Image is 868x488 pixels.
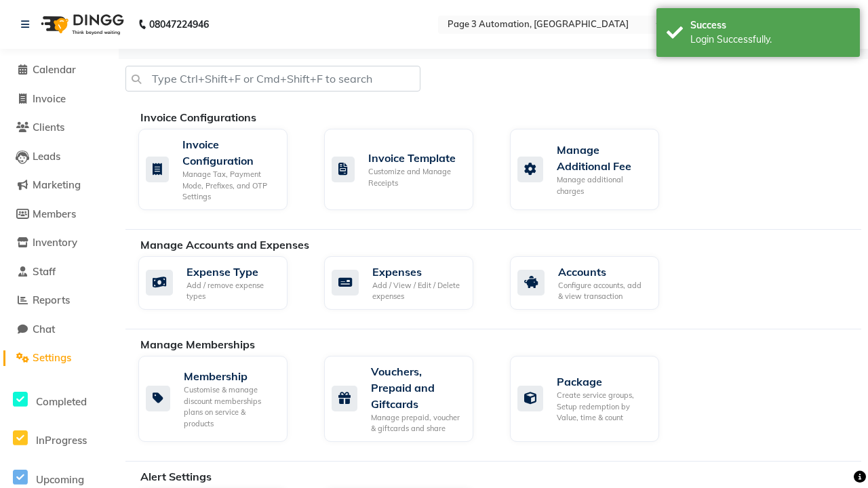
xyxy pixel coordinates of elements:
div: Manage Additional Fee [557,142,648,174]
div: Expenses [372,264,462,280]
div: Login Successfully. [690,33,850,47]
div: Configure accounts, add & view transaction [558,280,648,302]
a: PackageCreate service groups, Setup redemption by Value, time & count [510,356,675,442]
a: Invoice TemplateCustomize and Manage Receipts [324,129,490,210]
a: Settings [3,350,115,366]
div: Manage additional charges [557,174,648,197]
div: Invoice Template [368,150,462,166]
a: Clients [3,120,115,136]
span: Completed [36,395,87,408]
div: Add / remove expense types [186,280,277,302]
span: Reports [33,293,70,306]
span: Staff [33,265,56,278]
span: Clients [33,121,64,134]
div: Manage Tax, Payment Mode, Prefixes, and OTP Settings [182,169,277,203]
a: Leads [3,149,115,165]
span: Invoice [33,92,66,105]
span: Members [33,207,76,220]
a: Reports [3,293,115,308]
div: Add / View / Edit / Delete expenses [372,280,462,302]
div: Customise & manage discount memberships plans on service & products [184,384,277,429]
img: logo [35,5,127,43]
span: InProgress [36,434,87,447]
div: Manage prepaid, voucher & giftcards and share [371,412,462,434]
a: Invoice [3,91,115,107]
div: Accounts [558,264,648,280]
a: Inventory [3,235,115,251]
a: MembershipCustomise & manage discount memberships plans on service & products [138,356,304,442]
a: Staff [3,264,115,280]
div: Package [557,373,648,390]
div: Create service groups, Setup redemption by Value, time & count [557,390,648,424]
span: Upcoming [36,473,84,486]
input: Type Ctrl+Shift+F or Cmd+Shift+F to search [125,66,420,91]
a: Expense TypeAdd / remove expense types [138,256,304,310]
a: Invoice ConfigurationManage Tax, Payment Mode, Prefixes, and OTP Settings [138,129,304,210]
div: Vouchers, Prepaid and Giftcards [371,363,462,412]
a: Vouchers, Prepaid and GiftcardsManage prepaid, voucher & giftcards and share [324,356,490,442]
div: Customize and Manage Receipts [368,166,462,188]
a: Calendar [3,62,115,78]
span: Marketing [33,178,81,191]
span: Settings [33,351,71,364]
span: Inventory [33,236,77,249]
a: Chat [3,322,115,338]
div: Membership [184,368,277,384]
b: 08047224946 [149,5,209,43]
div: Success [690,18,850,33]
a: AccountsConfigure accounts, add & view transaction [510,256,675,310]
a: ExpensesAdd / View / Edit / Delete expenses [324,256,490,310]
div: Invoice Configuration [182,136,277,169]
a: Manage Additional FeeManage additional charges [510,129,675,210]
span: Calendar [33,63,76,76]
span: Chat [33,323,55,335]
span: Leads [33,150,60,163]
div: Expense Type [186,264,277,280]
a: Marketing [3,178,115,193]
a: Members [3,207,115,222]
